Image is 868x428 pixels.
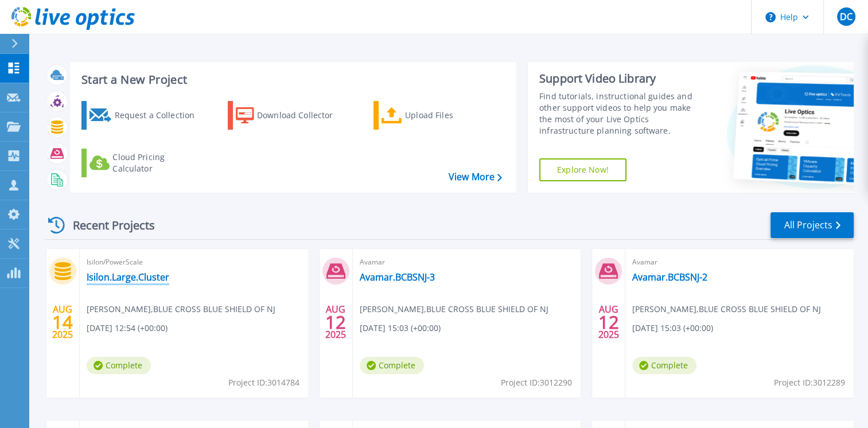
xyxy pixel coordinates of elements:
[598,317,619,327] span: 12
[114,104,206,127] div: Request a Collection
[112,151,204,174] div: Cloud Pricing Calculator
[632,357,696,374] span: Complete
[87,271,169,283] a: Isilon.Large.Cluster
[539,91,703,137] div: Find tutorials, instructional guides and other support videos to help you make the most of your L...
[598,301,620,343] div: AUG 2025
[770,212,854,238] a: All Projects
[405,104,497,127] div: Upload Files
[52,301,73,343] div: AUG 2025
[449,172,502,182] a: View More
[632,322,713,334] span: [DATE] 15:03 (+00:00)
[52,317,73,327] span: 14
[87,303,275,316] span: [PERSON_NAME] , BLUE CROSS BLUE SHIELD OF NJ
[87,322,168,334] span: [DATE] 12:54 (+00:00)
[44,211,170,239] div: Recent Projects
[81,73,501,86] h3: Start a New Project
[228,101,356,130] a: Download Collector
[632,256,847,269] span: Avamar
[839,12,852,21] span: DC
[257,104,349,127] div: Download Collector
[87,357,151,374] span: Complete
[228,376,299,389] span: Project ID: 3014784
[632,271,707,283] a: Avamar.BCBSNJ-2
[774,376,845,389] span: Project ID: 3012289
[325,301,347,343] div: AUG 2025
[373,101,501,130] a: Upload Files
[539,71,703,86] div: Support Video Library
[539,158,626,181] a: Explore Now!
[325,317,346,327] span: 12
[360,256,574,269] span: Avamar
[360,322,441,334] span: [DATE] 15:03 (+00:00)
[81,149,209,177] a: Cloud Pricing Calculator
[360,357,424,374] span: Complete
[87,256,301,269] span: Isilon/PowerScale
[360,303,548,316] span: [PERSON_NAME] , BLUE CROSS BLUE SHIELD OF NJ
[501,376,572,389] span: Project ID: 3012290
[360,271,435,283] a: Avamar.BCBSNJ-3
[81,101,209,130] a: Request a Collection
[632,303,821,316] span: [PERSON_NAME] , BLUE CROSS BLUE SHIELD OF NJ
